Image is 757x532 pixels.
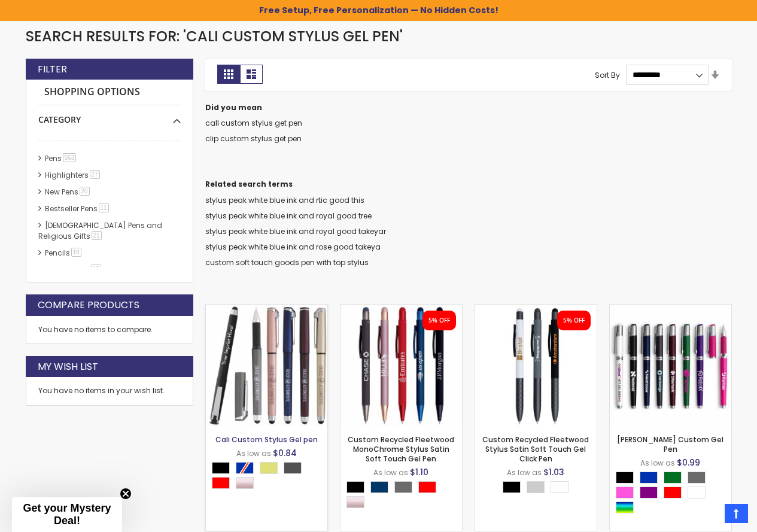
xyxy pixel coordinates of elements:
[42,203,113,214] a: Bestseller Pens11
[99,203,109,212] span: 11
[217,65,240,84] strong: Grid
[346,481,364,493] div: Black
[341,304,462,314] a: Custom Recycled Fleetwood MonoChrome Stylus Satin Soft Touch Gel Pen
[617,434,723,454] a: [PERSON_NAME] Custom Gel Pen
[215,434,318,445] a: Cali Custom Stylus Gel pen
[373,467,408,478] span: As low as
[475,304,597,314] a: Custom Recycled Fleetwood Stylus Satin Soft Touch Gel Click Pen
[260,462,278,474] div: Gold
[503,481,574,496] div: Select A Color
[26,26,403,46] span: Search results for: 'Cali Custom Stylus Gel pen'
[236,448,271,458] span: As low as
[677,457,700,469] span: $0.99
[551,481,568,493] div: White
[610,305,731,426] img: Earl Custom Gel Pen
[410,466,428,478] span: $1.10
[212,477,230,489] div: Red
[38,63,67,76] strong: Filter
[543,466,564,478] span: $1.03
[205,133,302,144] a: clip custom stylus get pen
[475,305,597,426] img: Custom Recycled Fleetwood Stylus Satin Soft Touch Gel Click Pen
[42,153,81,163] a: Pens563
[348,434,454,464] a: Custom Recycled Fleetwood MonoChrome Stylus Satin Soft Touch Gel Pen
[205,195,364,205] a: stylus peak white blue ink and rtic good this
[418,481,436,493] div: Red
[212,462,327,492] div: Select A Color
[725,504,748,523] a: Top
[616,472,731,516] div: Select A Color
[640,458,675,468] span: As low as
[205,257,369,267] a: custom soft touch goods pen with top stylus
[507,467,542,478] span: As low as
[688,472,706,484] div: Grey
[428,317,450,325] div: 5% OFF
[206,304,327,314] a: Cali Custom Stylus Gel pen
[205,103,732,113] dt: Did you mean
[205,226,386,236] a: stylus peak white blue ink and royal good takeyar
[205,118,302,128] a: call custom stylus get pen
[23,502,111,527] span: Get your Mystery Deal!
[38,80,181,105] strong: Shopping Options
[38,360,98,373] strong: My Wish List
[205,180,732,189] dt: Related search terms
[640,487,658,498] div: Purple
[370,481,388,493] div: Navy Blue
[80,187,90,196] span: 20
[42,187,94,197] a: New Pens20
[90,170,100,179] span: 27
[616,487,634,498] div: Pink
[42,265,105,275] a: hp-featured10
[63,153,77,162] span: 563
[206,305,327,426] img: Cali Custom Stylus Gel pen
[346,496,364,508] div: Rose Gold
[563,317,585,325] div: 5% OFF
[688,487,706,498] div: White
[12,497,122,532] div: Get your Mystery Deal!Close teaser
[120,488,132,500] button: Close teaser
[595,69,620,80] label: Sort By
[273,447,297,459] span: $0.84
[394,481,412,493] div: Grey
[236,477,254,489] div: Rose Gold
[616,501,634,513] div: Assorted
[42,248,86,258] a: Pencils18
[346,481,462,511] div: Select A Color
[503,481,521,493] div: Black
[38,299,139,312] strong: Compare Products
[664,487,682,498] div: Red
[38,220,162,241] a: [DEMOGRAPHIC_DATA] Pens and Religious Gifts21
[38,386,181,396] div: You have no items in your wish list.
[205,211,372,221] a: stylus peak white blue ink and royal good tree
[527,481,545,493] div: Grey Light
[284,462,302,474] div: Gunmetal
[38,105,181,126] div: Category
[664,472,682,484] div: Green
[482,434,589,464] a: Custom Recycled Fleetwood Stylus Satin Soft Touch Gel Click Pen
[71,248,81,257] span: 18
[212,462,230,474] div: Black
[640,472,658,484] div: Blue
[205,242,381,252] a: stylus peak white blue ink and rose good takeya
[92,231,102,240] span: 21
[616,472,634,484] div: Black
[26,316,193,344] div: You have no items to compare.
[42,170,104,180] a: Highlighters27
[91,265,101,273] span: 10
[610,304,731,314] a: Earl Custom Gel Pen
[341,305,462,426] img: Custom Recycled Fleetwood MonoChrome Stylus Satin Soft Touch Gel Pen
